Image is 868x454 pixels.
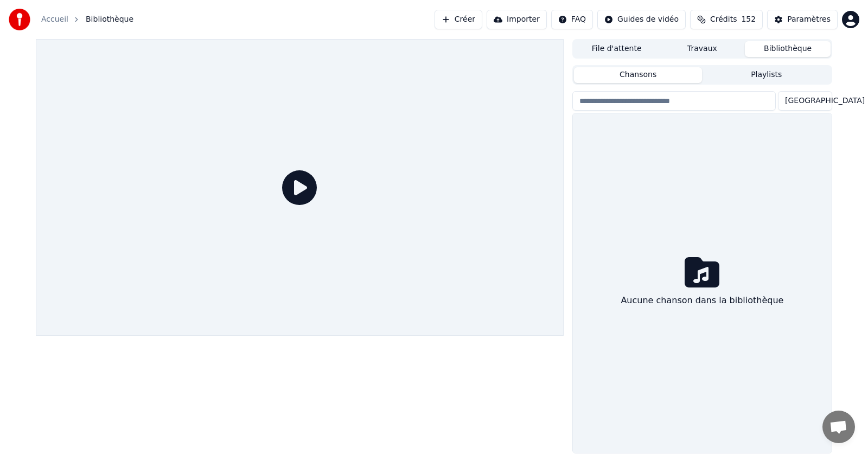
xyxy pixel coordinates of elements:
span: Bibliothèque [86,14,133,25]
a: Accueil [41,14,68,25]
span: 152 [741,14,756,25]
button: Guides de vidéo [597,10,686,29]
div: Ouvrir le chat [822,411,855,443]
img: youka [9,9,30,30]
button: Bibliothèque [745,41,831,57]
div: Paramètres [787,14,831,25]
button: Chansons [574,67,703,83]
button: Paramètres [767,10,838,29]
span: Crédits [710,14,737,25]
span: [GEOGRAPHIC_DATA] [785,95,865,106]
button: Crédits152 [690,10,763,29]
button: Importer [487,10,547,29]
button: File d'attente [574,41,660,57]
button: FAQ [551,10,593,29]
div: Aucune chanson dans la bibliothèque [616,290,788,311]
button: Créer [435,10,482,29]
button: Playlists [702,67,831,83]
nav: breadcrumb [41,14,133,25]
button: Travaux [660,41,745,57]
